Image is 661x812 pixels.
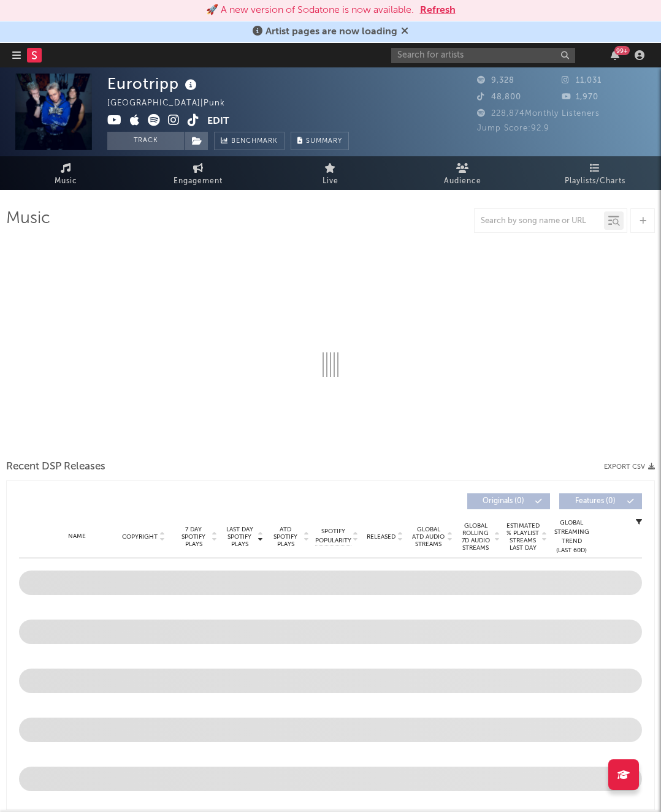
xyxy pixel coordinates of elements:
button: Refresh [420,3,456,18]
span: Playlists/Charts [565,174,625,189]
span: 228,874 Monthly Listeners [477,110,600,118]
span: Recent DSP Releases [6,460,105,474]
a: Engagement [132,156,265,190]
button: Originals(0) [467,493,550,509]
a: Audience [397,156,529,190]
span: Summary [306,138,342,145]
span: 11,031 [562,77,602,85]
span: Estimated % Playlist Streams Last Day [506,522,540,552]
span: 1,970 [562,93,598,101]
span: 9,328 [477,77,514,85]
div: Eurotripp [107,74,200,94]
span: Dismiss [401,27,408,37]
span: Music [55,174,77,189]
button: 99+ [611,50,619,60]
button: Features(0) [559,493,642,509]
a: Benchmark [214,132,285,150]
span: 48,800 [477,93,521,101]
input: Search for artists [391,48,575,63]
button: Summary [291,132,349,150]
span: Live [323,174,338,189]
span: Last Day Spotify Plays [223,526,256,548]
div: 99 + [614,46,630,55]
span: Copyright [122,533,158,541]
div: Global Streaming Trend (Last 60D) [553,518,590,555]
span: Global Rolling 7D Audio Streams [459,522,492,552]
span: ATD Spotify Plays [269,526,302,548]
span: Benchmark [231,134,278,149]
span: 7 Day Spotify Plays [177,526,210,548]
span: Audience [444,174,481,189]
div: 🚀 A new version of Sodatone is now available. [206,3,414,18]
input: Search by song name or URL [475,216,604,226]
button: Track [107,132,184,150]
span: Artist pages are now loading [266,27,397,37]
button: Export CSV [604,463,655,471]
span: Engagement [174,174,223,189]
span: Jump Score: 92.9 [477,124,549,132]
span: Features ( 0 ) [567,498,624,505]
span: Originals ( 0 ) [475,498,532,505]
span: Spotify Popularity [315,527,351,545]
div: [GEOGRAPHIC_DATA] | Punk [107,96,239,111]
button: Edit [207,114,229,129]
span: Released [367,533,395,541]
a: Live [264,156,397,190]
div: Name [44,532,110,541]
a: Playlists/Charts [529,156,661,190]
span: Global ATD Audio Streams [411,526,445,548]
